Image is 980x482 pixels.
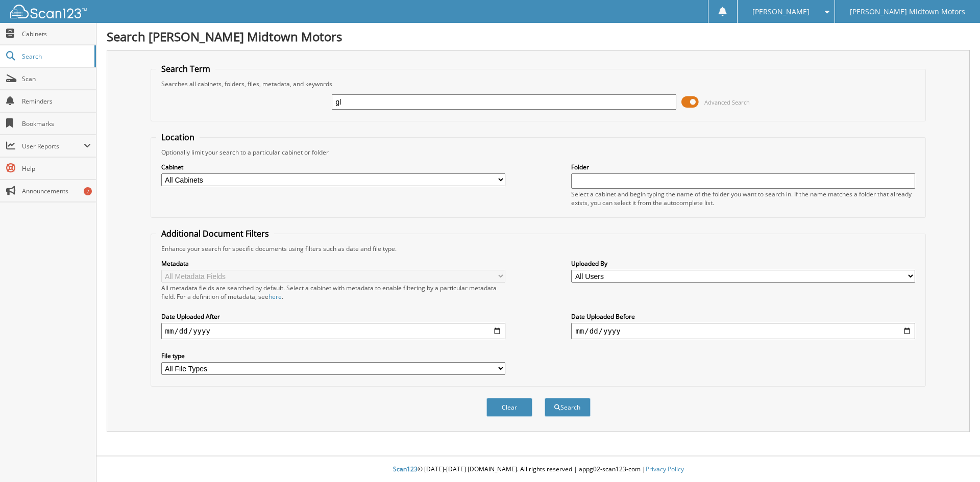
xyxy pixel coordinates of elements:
[156,63,215,74] legend: Search Term
[571,163,915,171] label: Folder
[161,312,505,321] label: Date Uploaded After
[571,259,915,268] label: Uploaded By
[156,132,200,143] legend: Location
[486,398,532,417] button: Clear
[571,190,915,207] div: Select a cabinet and begin typing the name of the folder you want to search in. If the name match...
[22,119,91,128] span: Bookmarks
[84,187,92,195] div: 2
[161,284,505,301] div: All metadata fields are searched by default. Select a cabinet with metadata to enable filtering b...
[704,98,750,106] span: Advanced Search
[161,259,505,268] label: Metadata
[929,433,980,482] iframe: Chat Widget
[22,187,91,195] span: Announcements
[156,148,921,157] div: Optionally limit your search to a particular cabinet or folder
[752,9,810,15] span: [PERSON_NAME]
[96,457,980,482] div: © [DATE]-[DATE] [DOMAIN_NAME]. All rights reserved | appg02-scan123-com |
[393,465,418,473] span: Scan123
[22,164,91,173] span: Help
[22,30,91,38] span: Cabinets
[156,228,274,239] legend: Additional Document Filters
[268,292,282,301] a: here
[161,351,505,360] label: File type
[161,323,505,339] input: start
[571,323,915,339] input: end
[10,5,87,18] img: scan123-logo-white.svg
[22,52,89,61] span: Search
[22,142,84,150] span: User Reports
[571,312,915,321] label: Date Uploaded Before
[107,28,970,45] h1: Search [PERSON_NAME] Midtown Motors
[545,398,591,417] button: Search
[646,465,684,473] a: Privacy Policy
[850,9,965,15] span: [PERSON_NAME] Midtown Motors
[22,74,91,83] span: Scan
[22,97,91,106] span: Reminders
[161,163,505,171] label: Cabinet
[156,244,921,253] div: Enhance your search for specific documents using filters such as date and file type.
[156,80,921,88] div: Searches all cabinets, folders, files, metadata, and keywords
